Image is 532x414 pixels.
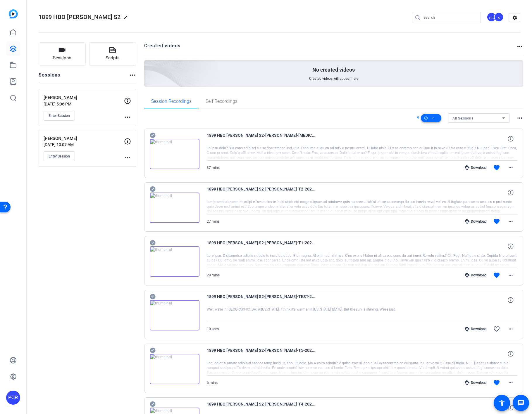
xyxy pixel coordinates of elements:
mat-icon: favorite [493,218,500,225]
p: [DATE] 10:07 AM [44,142,124,147]
mat-icon: more_horiz [124,114,131,121]
span: 27 mins [207,219,220,224]
div: Download [462,327,490,331]
span: 10 secs [207,327,219,331]
button: Sessions [39,42,86,66]
ngx-avatar: Annie [494,12,504,22]
h2: Created videos [144,42,516,54]
span: Session Recordings [151,99,192,104]
span: Sessions [53,55,71,61]
span: All Sessions [452,116,473,120]
mat-icon: favorite [493,164,500,171]
img: thumb-nail [150,193,199,223]
mat-icon: more_horiz [129,72,136,79]
mat-icon: more_horiz [507,164,514,171]
mat-icon: more_horiz [516,115,523,122]
img: Creted videos background [79,2,218,129]
button: Enter Session [44,151,75,161]
span: 1899 HBO [PERSON_NAME] S2-[PERSON_NAME]-T2-2023-02-17-14-49-35-309-0 [207,186,315,200]
mat-icon: more_horiz [124,154,131,161]
div: Download [462,165,490,170]
mat-icon: more_horiz [507,325,514,332]
mat-icon: more_horiz [507,272,514,279]
mat-icon: message [517,399,524,406]
div: Download [462,380,490,385]
p: [PERSON_NAME] [44,94,124,101]
img: thumb-nail [150,139,199,169]
span: 28 mins [207,273,220,277]
span: Created videos will appear here [309,76,358,81]
span: 1899 HBO [PERSON_NAME] S2-[PERSON_NAME]-[MEDICAL_DATA]-2023-02-17-15-22-23-059-0 [207,132,315,146]
div: Download [462,219,490,224]
span: 1899 HBO [PERSON_NAME] S2-[PERSON_NAME]-T5-2023-02-09-17-11-48-605-0 [207,347,315,361]
span: Self Recordings [206,99,237,104]
button: Scripts [89,42,136,66]
mat-icon: accessibility [498,399,505,406]
p: No created videos [312,66,355,73]
span: 1899 HBO [PERSON_NAME] S2-[PERSON_NAME]-TEST-2023-02-17-14-12-29-472-0 [207,293,315,307]
mat-icon: settings [509,13,521,22]
span: 1899 HBO [PERSON_NAME] S2-[PERSON_NAME]-T1-2023-02-17-14-21-17-778-0 [207,239,315,253]
img: thumb-nail [150,354,199,384]
span: Enter Session [49,113,70,118]
img: thumb-nail [150,300,199,330]
img: blue-gradient.svg [9,9,18,18]
span: Scripts [106,55,120,61]
div: Download [462,273,490,278]
span: Enter Session [49,154,70,159]
mat-icon: favorite [493,272,500,279]
mat-icon: favorite_border [493,325,500,332]
mat-icon: favorite [493,379,500,386]
p: [PERSON_NAME] [44,135,124,142]
mat-icon: edit [123,15,130,22]
span: 6 mins [207,381,218,385]
div: PC [487,12,496,22]
img: thumb-nail [150,246,199,277]
h2: Sessions [39,72,61,83]
p: [DATE] 5:06 PM [44,102,124,106]
mat-icon: more_horiz [507,218,514,225]
span: 1899 HBO [PERSON_NAME] S2 [39,13,120,20]
mat-icon: more_horiz [516,43,523,50]
div: PCR [6,391,20,405]
span: 37 mins [207,166,220,170]
button: Enter Session [44,111,75,121]
input: Search [423,14,476,21]
div: A [494,12,504,22]
mat-icon: more_horiz [507,379,514,386]
ngx-avatar: Paul C. Rosen [487,12,497,22]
